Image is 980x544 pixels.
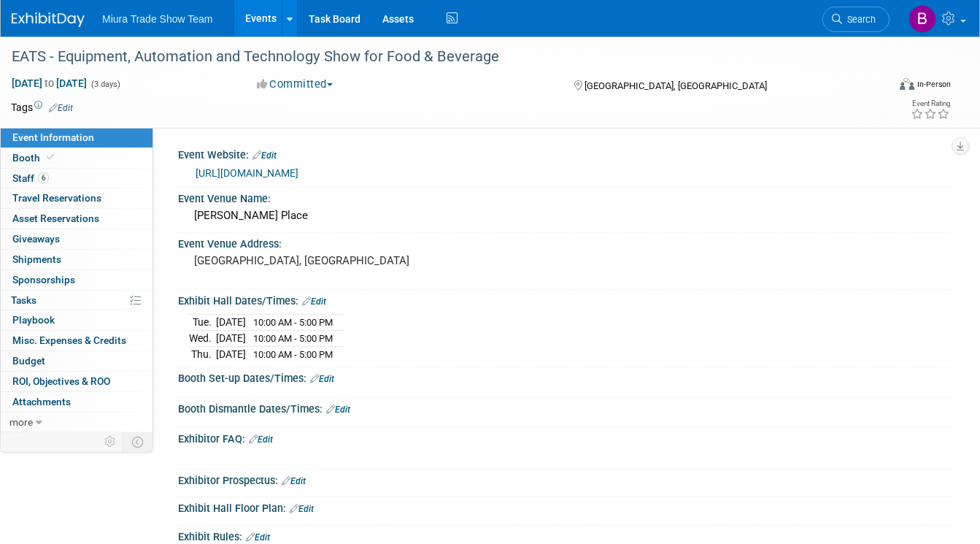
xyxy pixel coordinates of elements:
[12,334,126,346] span: Misc. Expenses & Credits
[38,172,49,183] span: 6
[178,188,951,206] div: Event Venue Name:
[98,432,123,451] td: Personalize Event Tab Strip
[178,367,951,386] div: Booth Set-up Dates/Times:
[194,254,484,267] pre: [GEOGRAPHIC_DATA], [GEOGRAPHIC_DATA]
[189,204,940,227] div: [PERSON_NAME] Place
[1,209,153,229] a: Asset Reservations
[1,392,153,412] a: Attachments
[102,13,212,25] span: Miura Trade Show Team
[1,372,153,391] a: ROI, Objectives & ROO
[253,349,333,360] span: 10:00 AM - 5:00 PM
[12,152,57,164] span: Booth
[12,12,85,27] img: ExhibitDay
[1,188,153,208] a: Travel Reservations
[178,233,951,251] div: Event Venue Address:
[189,346,216,361] td: Thu.
[1,291,153,310] a: Tasks
[196,167,298,179] a: [URL][DOMAIN_NAME]
[900,78,914,90] img: Format-Inperson.png
[282,476,306,486] a: Edit
[252,150,277,161] a: Edit
[12,396,71,407] span: Attachments
[253,333,333,344] span: 10:00 AM - 5:00 PM
[290,504,314,514] a: Edit
[12,253,61,265] span: Shipments
[1,351,153,371] a: Budget
[42,77,56,89] span: to
[812,76,951,98] div: Event Format
[1,229,153,249] a: Giveaways
[1,250,153,269] a: Shipments
[584,80,767,91] span: [GEOGRAPHIC_DATA], [GEOGRAPHIC_DATA]
[178,497,951,516] div: Exhibit Hall Floor Plan:
[917,79,951,90] div: In-Person
[7,44,871,70] div: EATS - Equipment, Automation and Technology Show for Food & Beverage
[908,5,936,33] img: Brittany Jordan
[11,100,73,115] td: Tags
[90,80,120,89] span: (3 days)
[302,296,326,307] a: Edit
[310,374,334,384] a: Edit
[252,77,339,92] button: Committed
[216,346,246,361] td: [DATE]
[178,144,951,163] div: Event Website:
[326,405,350,415] a: Edit
[1,169,153,188] a: Staff6
[49,103,73,113] a: Edit
[1,270,153,290] a: Sponsorships
[123,432,153,451] td: Toggle Event Tabs
[47,153,54,161] i: Booth reservation complete
[178,428,951,447] div: Exhibitor FAQ:
[11,294,36,306] span: Tasks
[12,355,45,367] span: Budget
[178,470,951,489] div: Exhibitor Prospectus:
[246,532,270,543] a: Edit
[189,315,216,331] td: Tue.
[11,77,88,90] span: [DATE] [DATE]
[1,413,153,432] a: more
[216,331,246,347] td: [DATE]
[12,192,101,204] span: Travel Reservations
[12,212,99,224] span: Asset Reservations
[178,398,951,417] div: Booth Dismantle Dates/Times:
[9,416,33,428] span: more
[178,290,951,309] div: Exhibit Hall Dates/Times:
[12,131,94,143] span: Event Information
[189,331,216,347] td: Wed.
[12,233,60,245] span: Giveaways
[911,100,950,107] div: Event Rating
[216,315,246,331] td: [DATE]
[1,128,153,148] a: Event Information
[1,310,153,330] a: Playbook
[12,274,75,286] span: Sponsorships
[1,148,153,168] a: Booth
[12,375,110,387] span: ROI, Objectives & ROO
[249,434,273,445] a: Edit
[842,14,876,25] span: Search
[253,317,333,328] span: 10:00 AM - 5:00 PM
[822,7,890,32] a: Search
[12,172,49,184] span: Staff
[1,331,153,350] a: Misc. Expenses & Credits
[12,314,55,326] span: Playbook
